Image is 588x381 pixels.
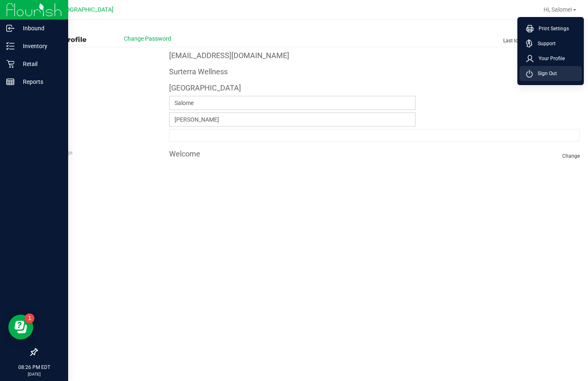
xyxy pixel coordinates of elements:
inline-svg: Reports [6,78,15,86]
span: [GEOGRAPHIC_DATA] [57,6,113,13]
p: Inventory [15,41,64,51]
input: Format: (999) 999-9999 [169,129,580,142]
h4: [EMAIL_ADDRESS][DOMAIN_NAME] [169,51,289,60]
p: [DATE] [4,371,64,377]
p: Retail [15,59,64,69]
span: Print Settings [534,24,569,33]
span: Support [533,39,556,48]
iframe: Resource center [8,315,33,339]
h4: Surterra Wellness [169,68,228,76]
p: Inbound [15,23,64,33]
span: Last login: [DATE] 3:58:51 PM EDT [503,37,580,44]
li: Sign Out [519,66,582,81]
iframe: Resource center unread badge [25,313,34,323]
h4: [GEOGRAPHIC_DATA] [169,84,580,92]
a: Support [526,39,578,48]
p: Reports [15,77,64,87]
inline-svg: Retail [6,60,15,68]
button: Change Password [106,32,189,46]
span: Hi, Salome! [544,6,572,13]
p: 08:26 PM EDT [4,364,64,371]
span: Sign Out [533,69,557,78]
span: Change Password [124,35,171,42]
h4: Welcome [169,150,580,158]
inline-svg: Inbound [6,24,15,32]
span: Change [562,152,580,160]
inline-svg: Inventory [6,42,15,50]
span: Your Profile [534,54,565,63]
